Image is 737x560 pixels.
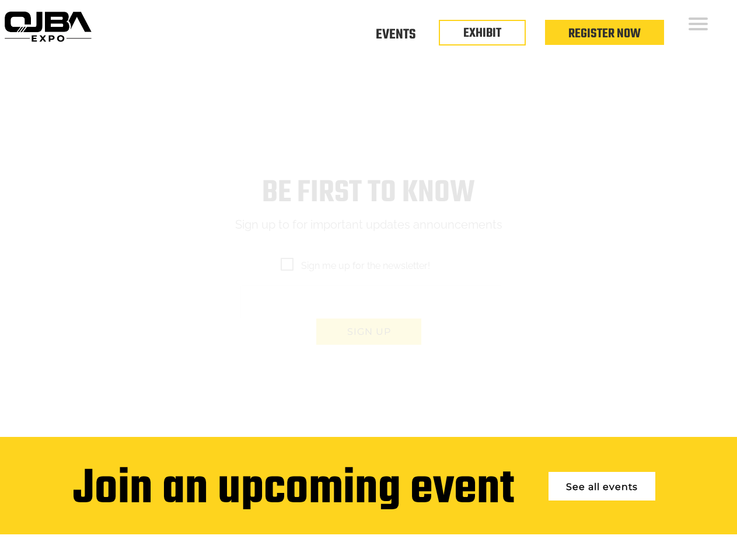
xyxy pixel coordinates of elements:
[281,258,430,273] span: Sign me up for the newsletter!
[208,175,529,212] h1: Be first to know
[208,215,529,235] p: Sign up to for important updates announcements
[463,23,501,43] a: EXHIBIT
[316,318,421,345] button: Sign up
[73,463,514,517] div: Join an upcoming event
[568,24,641,44] a: Register Now
[549,472,655,501] a: See all events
